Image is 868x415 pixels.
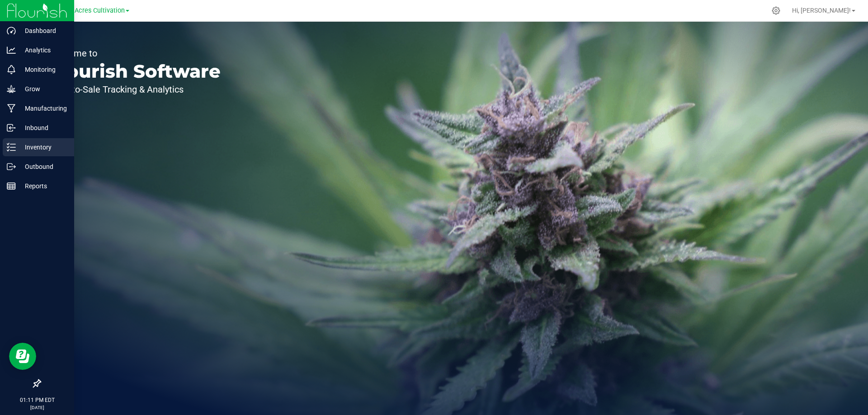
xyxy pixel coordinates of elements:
inline-svg: Dashboard [7,26,16,35]
inline-svg: Grow [7,84,16,93]
p: Dashboard [16,25,70,36]
p: Manufacturing [16,103,70,114]
inline-svg: Manufacturing [7,104,16,113]
iframe: Resource center [9,343,36,370]
p: Inventory [16,142,70,153]
inline-svg: Outbound [7,162,16,171]
p: 01:11 PM EDT [4,396,70,404]
p: Reports [16,181,70,191]
inline-svg: Analytics [7,46,16,55]
inline-svg: Reports [7,182,16,191]
p: [DATE] [4,404,70,411]
p: Grow [16,84,70,94]
p: Welcome to [49,49,221,58]
div: Manage settings [770,6,782,15]
p: Outbound [16,161,70,172]
span: Green Acres Cultivation [55,7,125,14]
inline-svg: Monitoring [7,65,16,74]
p: Inbound [16,122,70,133]
p: Monitoring [16,64,70,75]
p: Seed-to-Sale Tracking & Analytics [49,85,221,94]
span: Hi, [PERSON_NAME]! [792,7,851,14]
p: Flourish Software [49,62,221,80]
p: Analytics [16,45,70,56]
inline-svg: Inbound [7,123,16,132]
inline-svg: Inventory [7,143,16,152]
